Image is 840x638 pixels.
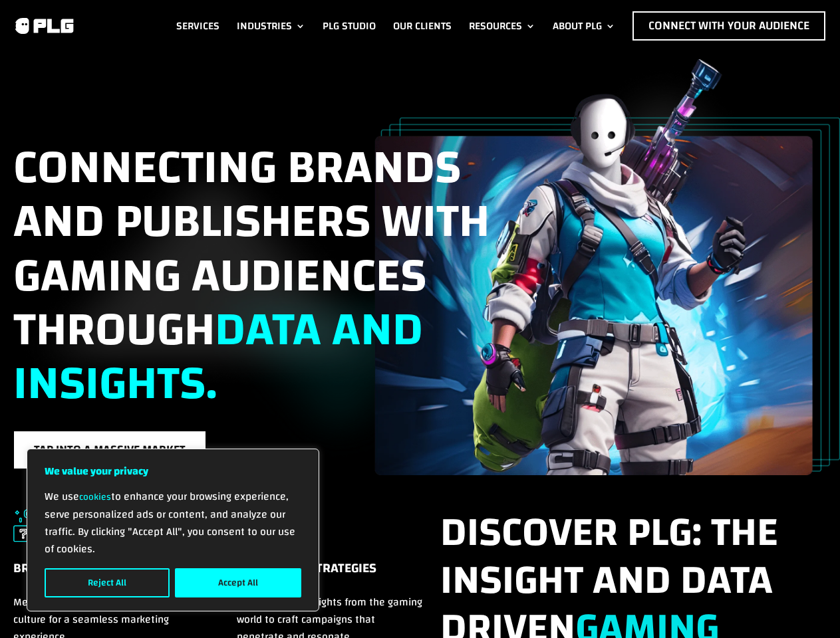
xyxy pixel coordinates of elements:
[45,463,301,480] p: We value your privacy
[176,11,219,41] a: Services
[13,124,490,427] span: Connecting brands and publishers with gaming audiences through
[175,568,301,597] button: Accept All
[323,11,376,41] a: PLG Studio
[773,574,840,638] iframe: Chat Widget
[45,568,170,597] button: Reject All
[469,11,535,41] a: Resources
[13,509,33,542] img: Brand Synergy
[13,558,192,593] h5: Brand Synergy
[13,286,423,427] span: data and insights.
[553,11,615,41] a: About PLG
[393,11,452,41] a: Our Clients
[27,449,319,611] div: We value your privacy
[45,488,301,558] p: We use to enhance your browsing experience, serve personalized ads or content, and analyze our tr...
[632,11,825,41] a: Connect with Your Audience
[79,488,111,506] a: cookies
[237,11,305,41] a: Industries
[237,558,424,593] h5: Innovative Strategies
[13,431,206,470] a: Tap into a massive market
